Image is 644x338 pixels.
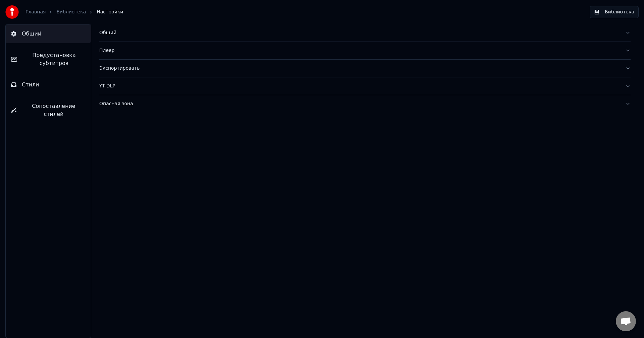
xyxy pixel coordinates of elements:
[99,65,620,72] div: Экспортировать
[99,100,620,107] div: Опасная зона
[6,46,91,73] button: Предустановка субтитров
[99,29,620,36] div: Общий
[99,24,631,42] button: Общий
[590,6,639,18] button: Библиотека
[616,311,636,331] a: Открытый чат
[97,9,123,15] span: Настройки
[22,81,39,89] span: Стили
[99,77,631,95] button: YT-DLP
[56,9,86,15] a: Библиотека
[99,47,620,54] div: Плеер
[22,30,41,38] span: Общий
[25,9,46,15] a: Главная
[25,9,123,15] nav: breadcrumb
[6,97,91,124] button: Сопоставление стилей
[22,51,86,67] span: Предустановка субтитров
[99,83,620,89] div: YT-DLP
[99,60,631,77] button: Экспортировать
[99,95,631,113] button: Опасная зона
[6,75,91,94] button: Стили
[99,42,631,59] button: Плеер
[6,24,91,43] button: Общий
[22,102,86,118] span: Сопоставление стилей
[5,5,19,19] img: youka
